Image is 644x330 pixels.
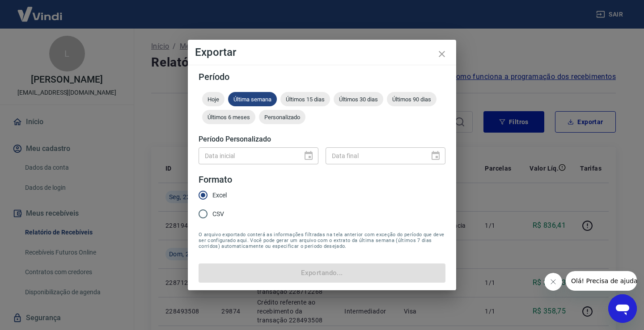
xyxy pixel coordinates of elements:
[199,147,296,164] input: DD/MM/YYYY
[5,6,75,13] span: Olá! Precisa de ajuda?
[212,209,224,219] span: CSV
[334,92,383,106] div: Últimos 30 dias
[199,173,232,186] legend: Formato
[228,96,277,103] span: Última semana
[608,294,637,323] iframe: Botão para abrir a janela de mensagens
[228,92,277,106] div: Última semana
[387,96,436,103] span: Últimos 90 dias
[212,191,227,200] span: Excel
[280,96,330,103] span: Últimos 15 dias
[566,271,637,291] iframe: Mensagem da empresa
[387,92,436,106] div: Últimos 90 dias
[280,92,330,106] div: Últimos 15 dias
[202,96,225,103] span: Hoje
[326,147,423,164] input: DD/MM/YYYY
[202,114,255,121] span: Últimos 6 meses
[334,96,383,103] span: Últimos 30 dias
[199,232,445,249] span: O arquivo exportado conterá as informações filtradas na tela anterior com exceção do período que ...
[202,92,225,106] div: Hoje
[195,47,449,58] h4: Exportar
[199,135,445,144] h5: Período Personalizado
[544,273,562,291] iframe: Fechar mensagem
[259,114,305,121] span: Personalizado
[199,72,445,81] h5: Período
[259,110,305,124] div: Personalizado
[431,43,453,65] button: close
[202,110,255,124] div: Últimos 6 meses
